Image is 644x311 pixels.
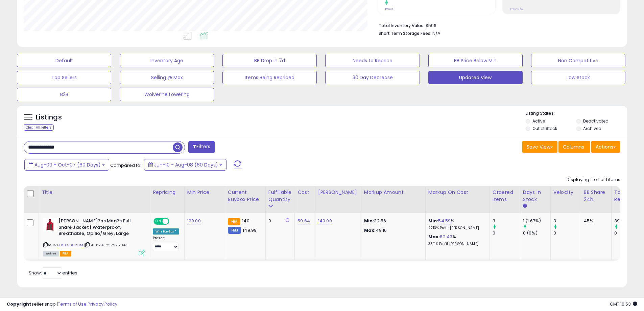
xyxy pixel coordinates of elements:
[567,177,620,183] div: Displaying 1 to 1 of 1 items
[222,71,317,84] button: Items Being Repriced
[583,118,609,124] label: Deactivated
[428,71,523,84] button: Updated View
[532,126,557,131] label: Out of Stock
[154,161,218,168] span: Jun-10 - Aug-08 (60 Days)
[58,218,141,239] b: [PERSON_NAME]?ns Men?s Full Share Jacket | Waterproof, Breathable, Opilio/Grey, Large
[591,141,620,153] button: Actions
[243,227,257,234] span: 149.99
[42,189,147,196] div: Title
[493,230,520,236] div: 0
[228,189,263,203] div: Current Buybox Price
[523,203,527,209] small: Days In Stock.
[187,218,201,224] a: 120.00
[318,189,358,196] div: [PERSON_NAME]
[379,21,615,29] li: $596
[297,189,312,196] div: Cost
[57,242,83,248] a: B09KS8HPDM
[242,218,249,224] span: 140
[120,88,214,101] button: Wolverine Lowering
[144,159,226,171] button: Jun-10 - Aug-08 (60 Days)
[24,124,54,131] div: Clear All Filters
[187,189,222,196] div: Min Price
[379,23,425,28] b: Total Inventory Value:
[614,230,642,236] div: 0
[34,161,101,168] span: Aug-09 - Oct-07 (60 Days)
[154,219,163,224] span: ON
[523,230,550,236] div: 0 (0%)
[493,189,517,203] div: Ordered Items
[428,242,484,246] p: 35.11% Profit [PERSON_NAME]
[43,218,145,256] div: ASIN:
[432,30,440,37] span: N/A
[523,189,548,203] div: Days In Stock
[364,218,420,224] p: 32.56
[24,159,109,171] button: Aug-09 - Oct-07 (60 Days)
[493,218,520,224] div: 3
[222,54,317,67] button: BB Drop in 7d
[7,301,117,308] div: seller snap | |
[297,218,310,224] a: 59.64
[17,71,111,84] button: Top Sellers
[584,218,606,224] div: 45%
[17,88,111,101] button: B2B
[120,54,214,67] button: Inventory Age
[268,189,292,203] div: Fulfillable Quantity
[428,234,484,246] div: %
[531,54,625,67] button: Non Competitive
[553,218,581,224] div: 3
[58,301,87,307] a: Terms of Use
[614,189,639,203] div: Total Rev.
[43,218,57,231] img: 31OgqJk0rxL._SL40_.jpg
[440,234,452,240] a: 82.43
[84,242,128,248] span: | SKU: 7332525258431
[583,126,601,131] label: Archived
[610,301,637,307] span: 2025-10-8 16:53 GMT
[325,54,420,67] button: Needs to Reprice
[428,218,484,230] div: %
[523,218,550,224] div: 1 (1.67%)
[584,189,609,203] div: BB Share 24h.
[43,251,59,257] span: All listings currently available for purchase on Amazon
[153,189,182,196] div: Repricing
[428,189,487,196] div: Markup on Cost
[364,218,374,224] strong: Min:
[325,71,420,84] button: 30 Day Decrease
[425,186,490,213] th: The percentage added to the cost of goods (COGS) that forms the calculator for Min & Max prices.
[438,218,451,224] a: 54.59
[60,251,71,257] span: FBA
[522,141,557,153] button: Save View
[614,218,642,224] div: 399.98
[553,230,581,236] div: 0
[428,54,523,67] button: BB Price Below Min
[17,54,111,67] button: Default
[36,113,62,122] h5: Listings
[428,226,484,230] p: 27.13% Profit [PERSON_NAME]
[558,141,590,153] button: Columns
[7,301,31,307] strong: Copyright
[228,227,241,234] small: FBM
[364,227,376,234] strong: Max:
[563,143,584,150] span: Columns
[168,219,179,224] span: OFF
[526,110,627,117] p: Listing States:
[188,141,215,153] button: Filters
[110,162,141,169] span: Compared to:
[531,71,625,84] button: Low Stock
[510,7,523,11] small: Prev: N/A
[385,7,395,11] small: Prev: 0
[228,218,240,225] small: FBA
[268,218,289,224] div: 0
[153,228,179,235] div: Win BuyBox *
[120,71,214,84] button: Selling @ Max
[88,301,117,307] a: Privacy Policy
[318,218,332,224] a: 140.00
[553,189,578,196] div: Velocity
[532,118,545,124] label: Active
[29,270,77,276] span: Show: entries
[153,236,179,251] div: Preset:
[364,227,420,234] p: 49.16
[364,189,423,196] div: Markup Amount
[379,30,431,36] b: Short Term Storage Fees:
[428,218,438,224] b: Min:
[428,234,440,240] b: Max:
